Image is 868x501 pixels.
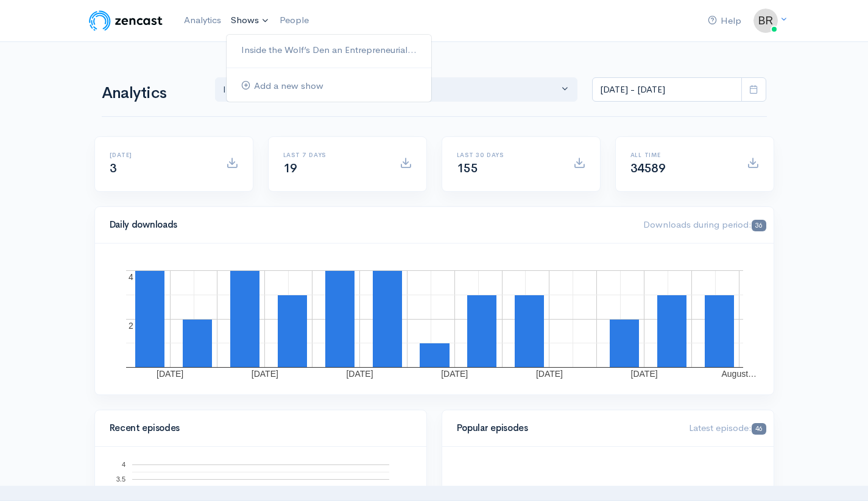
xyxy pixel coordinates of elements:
[703,8,746,34] a: Help
[87,9,164,33] img: ZenCast Logo
[129,272,133,282] text: 4
[110,258,759,380] svg: A chart.
[110,152,211,158] h6: [DATE]
[157,369,183,379] text: [DATE]
[752,220,766,231] span: 36
[457,161,478,176] span: 155
[121,461,125,468] text: 4
[535,369,562,379] text: [DATE]
[689,422,766,433] span: Latest episode:
[752,423,766,435] span: 46
[753,9,778,33] img: ...
[283,161,297,176] span: 19
[110,220,629,230] h4: Daily downloads
[630,152,732,158] h6: All time
[275,7,314,33] a: People
[102,85,200,102] h1: Analytics
[110,423,404,433] h4: Recent episodes
[251,369,278,379] text: [DATE]
[721,369,757,379] text: August…
[179,7,226,33] a: Analytics
[226,7,275,34] a: Shows
[592,77,742,102] input: analytics date range selector
[630,369,657,379] text: [DATE]
[441,369,468,379] text: [DATE]
[630,161,666,176] span: 34589
[643,219,766,230] span: Downloads during period:
[457,152,559,158] h6: Last 30 days
[129,321,133,331] text: 2
[226,34,432,102] ul: Shows
[457,423,675,433] h4: Popular episodes
[215,77,578,102] button: Inside the Wolf’s Den an...
[227,75,431,97] a: Add a new show
[283,152,385,158] h6: Last 7 days
[116,475,125,483] text: 3.5
[346,369,373,379] text: [DATE]
[110,161,117,176] span: 3
[223,83,559,97] div: Inside the Wolf’s Den an...
[227,40,431,61] a: Inside the Wolf’s Den an Entrepreneurial...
